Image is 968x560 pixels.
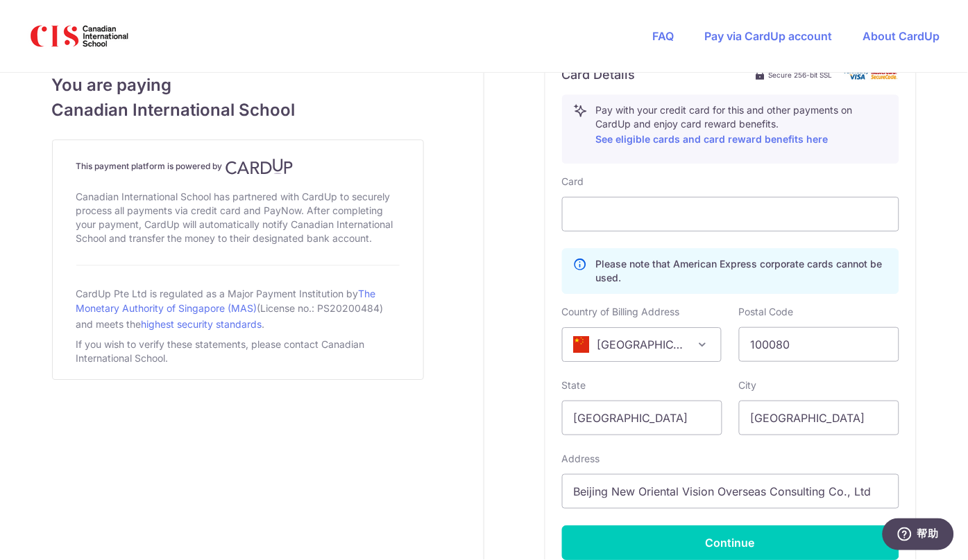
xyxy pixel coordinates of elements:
p: Pay with your credit card for this and other payments on CardUp and enjoy card reward benefits. [596,103,888,148]
div: Canadian International School has partnered with CardUp to securely process all payments via cred... [76,187,400,248]
h6: Card Details [562,67,636,83]
a: See eligible cards and card reward benefits here [596,133,829,145]
a: highest security standards [142,318,262,330]
a: About CardUp [863,29,940,43]
button: Continue [562,525,899,560]
label: State [562,378,586,392]
span: Secure 256-bit SSL [769,69,833,80]
h4: This payment platform is powered by [76,158,400,175]
input: Example 123456 [739,327,899,362]
label: Card [562,175,584,189]
div: If you wish to verify these statements, please contact Canadian International School. [76,335,400,368]
span: Canadian International School [52,98,424,123]
iframe: Secure card payment input frame [574,206,888,222]
p: Please note that American Express corporate cards cannot be used. [596,257,888,285]
span: You are paying [52,73,424,98]
a: Pay via CardUp account [705,29,833,43]
label: Postal Code [739,305,794,319]
iframe: 打开一个小组件，您可以在其中找到更多信息 [882,518,954,553]
a: FAQ [653,29,674,43]
label: Country of Billing Address [562,305,680,319]
img: CardUp [226,158,294,175]
div: CardUp Pte Ltd is regulated as a Major Payment Institution by (License no.: PS20200484) and meets... [76,282,400,335]
span: China [562,327,722,362]
label: Address [562,452,600,466]
span: China [563,328,722,361]
img: card secure [844,69,899,80]
label: City [739,378,757,392]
